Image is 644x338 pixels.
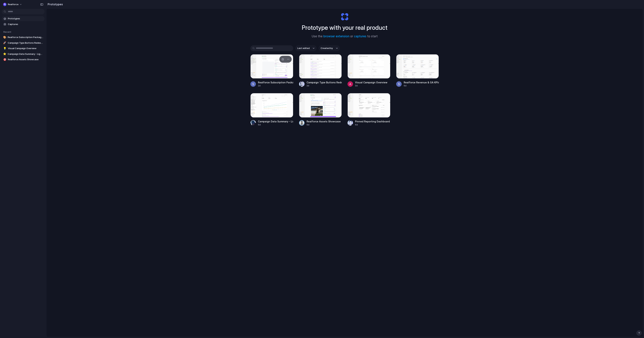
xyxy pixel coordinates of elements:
a: captures [354,35,366,38]
div: 6d [307,123,341,126]
a: 🎯Realforce Assets Showcase [2,57,45,62]
a: Visual Campaign OverviewVisual Campaign Overview3d [348,54,390,87]
div: 🎯 [3,58,7,61]
span: Last edited [297,47,310,50]
button: Realforce [2,2,24,7]
span: Prototypes [8,17,43,20]
span: Visual Campaign Overview [8,47,43,50]
span: Recent [3,30,11,33]
a: Realforce Revenue & GA KPIs DashboardRealforce Revenue & GA KPIs Dashboard6d [396,54,439,87]
div: Realforce Subscription Package Display [258,81,293,84]
button: Last edited [295,45,317,51]
span: Captures [8,23,43,26]
a: ⭐Campaign Data Summary - Light Blue Theme [2,52,45,57]
button: Created by [319,45,340,51]
a: 🚀Campaign Type Buttons Redesign [2,40,45,46]
div: Pinned Reporting Dashboard Integration [355,120,390,123]
a: Realforce Assets ShowcaseRealforce Assets Showcase6d [299,93,342,126]
div: Realforce Revenue & GA KPIs Dashboard [404,81,439,84]
a: Prototypes [2,16,45,21]
div: 6d [355,123,390,126]
div: Campaign Type Buttons Redesign [307,81,342,84]
a: 💡Visual Campaign Overview [2,46,45,51]
span: Campaign Data Summary - Light Blue Theme [8,52,43,56]
a: Captures [2,22,45,27]
span: Realforce Assets Showcase [8,58,43,61]
span: Realforce [8,3,18,6]
div: 🎨 [3,36,6,39]
div: Campaign Data Summary - Light Blue Theme [258,120,293,123]
div: 3d [307,84,342,87]
a: browser extension [323,35,349,38]
div: Realforce Assets Showcase [307,120,341,123]
a: Campaign Type Buttons RedesignCampaign Type Buttons Redesign3d [299,54,342,87]
span: Campaign Type Buttons Redesign [8,41,43,45]
span: Realforce Subscription Package Display [8,36,43,39]
div: 2d [258,84,293,87]
span: Created by [321,47,333,50]
div: 6d [404,84,439,87]
div: 3d [355,84,387,87]
h2: Prototypes [46,2,63,6]
div: 6d [258,123,293,126]
div: Visual Campaign Overview [355,81,387,84]
h1: Prototype with your real product [302,23,387,32]
div: ⭐ [3,52,6,56]
a: 🎨Realforce Subscription Package Display [2,35,45,40]
span: Use the or to start [312,34,378,39]
div: 🚀 [3,41,6,45]
a: Realforce Subscription Package DisplayRealforce Subscription Package Display2d [250,54,293,87]
div: 💡 [3,47,7,50]
a: Campaign Data Summary - Light Blue ThemeCampaign Data Summary - Light Blue Theme6d [250,93,293,126]
a: Pinned Reporting Dashboard IntegrationPinned Reporting Dashboard Integration6d [348,93,390,126]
